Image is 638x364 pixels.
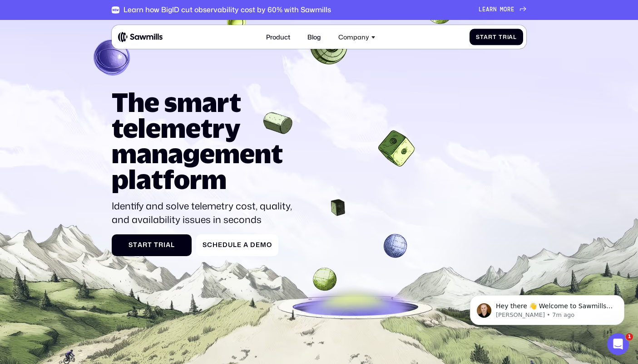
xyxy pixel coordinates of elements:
[138,241,143,249] span: a
[493,34,497,40] span: t
[260,241,267,249] span: m
[626,333,633,340] span: 1
[112,89,297,193] h1: The smart telemetry management platform
[243,241,248,249] span: a
[476,34,480,40] span: S
[499,34,503,40] span: T
[482,6,486,13] span: e
[500,6,504,13] span: m
[129,241,133,249] span: S
[166,241,171,249] span: a
[507,6,511,13] span: r
[484,34,488,40] span: a
[213,241,218,249] span: h
[261,29,295,46] a: Product
[133,241,138,249] span: t
[143,241,148,249] span: r
[456,276,638,340] iframe: Intercom notifications message
[479,6,526,13] a: Learnmore
[163,241,166,249] span: i
[470,29,523,45] a: StartTrial
[154,241,158,249] span: T
[503,34,507,40] span: r
[490,6,493,13] span: r
[486,6,490,13] span: a
[488,34,493,40] span: r
[223,241,228,249] span: d
[513,34,517,40] span: l
[256,241,260,249] span: e
[504,6,507,13] span: o
[509,34,513,40] span: a
[203,241,207,249] span: S
[228,241,233,249] span: u
[112,199,297,226] p: Identify and solve telemetry cost, quality, and availability issues in seconds
[207,241,213,249] span: c
[171,241,175,249] span: l
[479,6,482,13] span: L
[333,29,380,46] div: Company
[607,333,629,355] iframe: Intercom live chat
[148,241,152,249] span: t
[124,5,331,14] div: Learn how BigID cut observability cost by 60% with Sawmills
[237,241,242,249] span: e
[158,241,163,249] span: r
[493,6,497,13] span: n
[511,6,514,13] span: e
[338,33,369,41] div: Company
[112,234,192,256] a: StartTrial
[480,34,484,40] span: t
[303,29,326,46] a: Blog
[233,241,237,249] span: l
[267,241,272,249] span: o
[507,34,509,40] span: i
[218,241,223,249] span: e
[250,241,256,249] span: D
[196,234,278,256] a: ScheduleaDemo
